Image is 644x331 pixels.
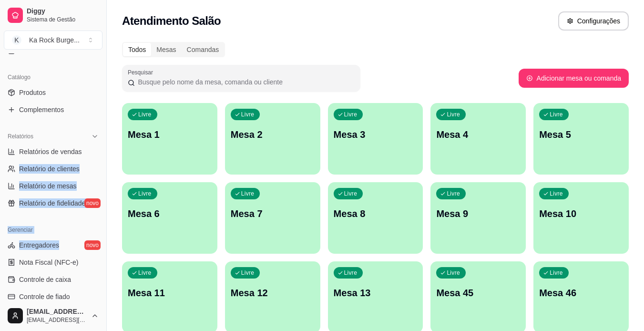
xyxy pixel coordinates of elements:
a: DiggySistema de Gestão [4,4,102,27]
label: Pesquisar [128,68,156,76]
p: Mesa 10 [539,207,623,220]
p: Mesa 5 [539,128,623,141]
p: Livre [550,269,563,277]
a: Nota Fiscal (NFC-e) [4,255,102,270]
span: Entregadores [19,240,59,250]
span: Relatório de clientes [19,164,80,174]
p: Livre [447,190,460,197]
span: Relatórios de vendas [19,147,82,156]
button: LivreMesa 3 [328,103,423,175]
p: Livre [241,269,255,277]
a: Relatórios de vendas [4,144,102,159]
p: Livre [344,190,358,197]
a: Entregadoresnovo [4,238,102,253]
div: Ka Rock Burge ... [29,35,80,45]
a: Relatório de mesas [4,178,102,194]
p: Mesa 9 [436,207,520,220]
p: Livre [447,269,460,277]
span: [EMAIL_ADDRESS][DOMAIN_NAME] [27,316,87,324]
span: Nota Fiscal (NFC-e) [19,258,78,267]
a: Relatório de clientes [4,161,102,176]
span: Produtos [19,88,46,97]
p: Mesa 4 [436,128,520,141]
a: Controle de fiado [4,289,102,304]
p: Mesa 13 [334,286,418,300]
span: Diggy [27,7,99,16]
button: LivreMesa 4 [430,103,526,175]
p: Livre [344,111,358,118]
span: K [12,35,21,45]
p: Mesa 8 [334,207,418,220]
p: Mesa 3 [334,128,418,141]
p: Livre [447,111,460,118]
span: Controle de fiado [19,292,70,301]
a: Produtos [4,85,102,100]
p: Mesa 46 [539,286,623,300]
span: Relatórios [8,133,33,140]
span: Relatório de fidelidade [19,198,85,208]
button: Adicionar mesa ou comanda [519,69,629,88]
h2: Atendimento Salão [122,13,221,29]
button: LivreMesa 2 [225,103,320,175]
button: Select a team [4,31,102,50]
button: [EMAIL_ADDRESS][DOMAIN_NAME][EMAIL_ADDRESS][DOMAIN_NAME] [4,304,102,327]
button: LivreMesa 6 [122,182,217,254]
p: Livre [138,269,152,277]
div: Catálogo [4,70,102,85]
span: Controle de caixa [19,275,71,284]
p: Livre [241,111,255,118]
span: Complementos [19,105,64,114]
div: Comandas [182,43,225,56]
p: Mesa 45 [436,286,520,300]
button: LivreMesa 10 [533,182,629,254]
a: Relatório de fidelidadenovo [4,196,102,211]
p: Livre [550,111,563,118]
p: Livre [550,190,563,197]
span: Relatório de mesas [19,181,77,191]
button: LivreMesa 1 [122,103,217,175]
p: Livre [138,111,152,118]
button: LivreMesa 8 [328,182,423,254]
p: Mesa 12 [231,286,315,300]
p: Mesa 1 [128,128,212,141]
p: Livre [138,190,152,197]
p: Mesa 6 [128,207,212,220]
p: Mesa 11 [128,286,212,300]
a: Complementos [4,102,102,117]
p: Livre [241,190,255,197]
button: LivreMesa 5 [533,103,629,175]
span: Sistema de Gestão [27,16,99,23]
div: Todos [123,43,151,56]
input: Pesquisar [135,77,355,87]
p: Mesa 7 [231,207,315,220]
button: Configurações [558,11,629,31]
button: LivreMesa 7 [225,182,320,254]
button: LivreMesa 9 [430,182,526,254]
a: Controle de caixa [4,272,102,287]
span: [EMAIL_ADDRESS][DOMAIN_NAME] [27,308,87,316]
p: Mesa 2 [231,128,315,141]
div: Mesas [151,43,181,56]
div: Gerenciar [4,222,102,238]
p: Livre [344,269,358,277]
